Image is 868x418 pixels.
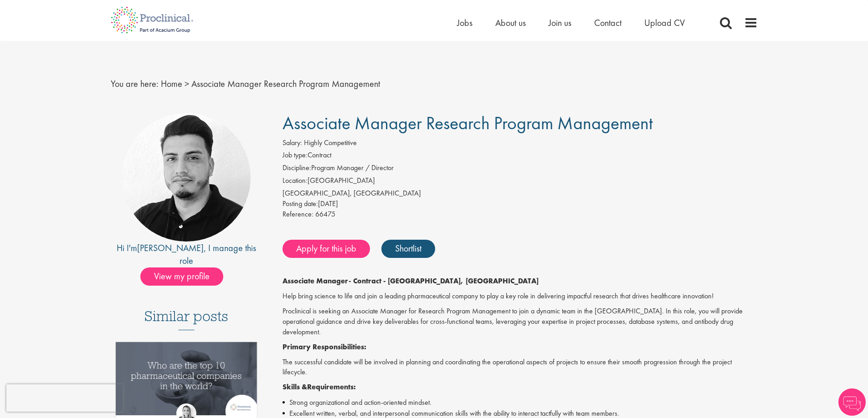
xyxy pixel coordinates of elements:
strong: - Contract - [GEOGRAPHIC_DATA], [GEOGRAPHIC_DATA] [349,276,539,286]
img: Top 10 pharmaceutical companies in the world 2025 [116,342,257,415]
a: Jobs [457,17,473,29]
span: View my profile [140,267,223,286]
a: breadcrumb link [161,78,182,90]
a: Apply for this job [282,240,370,258]
label: Job type: [282,150,308,161]
a: Join us [549,17,571,29]
img: imeage of recruiter Anderson Maldonado [122,113,251,242]
strong: Requirements: [307,382,356,392]
span: Associate Manager Research Program Management [191,78,380,90]
li: Program Manager / Director [282,163,758,176]
label: Salary: [282,138,302,148]
div: [GEOGRAPHIC_DATA], [GEOGRAPHIC_DATA] [282,188,758,199]
strong: Skills & [282,382,307,392]
span: 66475 [315,209,335,219]
p: Help bring science to life and join a leading pharmaceutical company to play a key role in delive... [282,291,758,302]
h3: Similar posts [144,308,228,330]
span: Highly Competitive [304,138,357,147]
a: [PERSON_NAME] [137,242,204,254]
label: Discipline: [282,163,311,173]
div: Hi I'm , I manage this role [111,242,262,267]
span: Associate Manager Research Program Management [282,111,653,135]
li: Contract [282,150,758,163]
li: [GEOGRAPHIC_DATA] [282,176,758,188]
p: The successful candidate will be involved in planning and coordinating the operational aspects of... [282,357,758,378]
label: Location: [282,176,308,186]
p: Proclinical is seeking an Associate Manager for Research Program Management to join a dynamic tea... [282,306,758,337]
span: Posting date: [282,199,318,208]
iframe: reCAPTCHA [6,384,123,412]
div: [DATE] [282,199,758,209]
a: View my profile [140,269,232,281]
span: You are here: [111,78,159,90]
a: About us [495,17,526,29]
img: Chatbot [838,388,866,416]
a: Upload CV [644,17,685,29]
span: > [185,78,189,90]
a: Shortlist [381,240,435,258]
strong: Associate Manager [282,276,349,286]
label: Reference: [282,209,313,220]
strong: Primary Responsibilities: [282,342,366,352]
li: Strong organizational and action-oriented mindset. [282,397,758,408]
a: Contact [594,17,621,29]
